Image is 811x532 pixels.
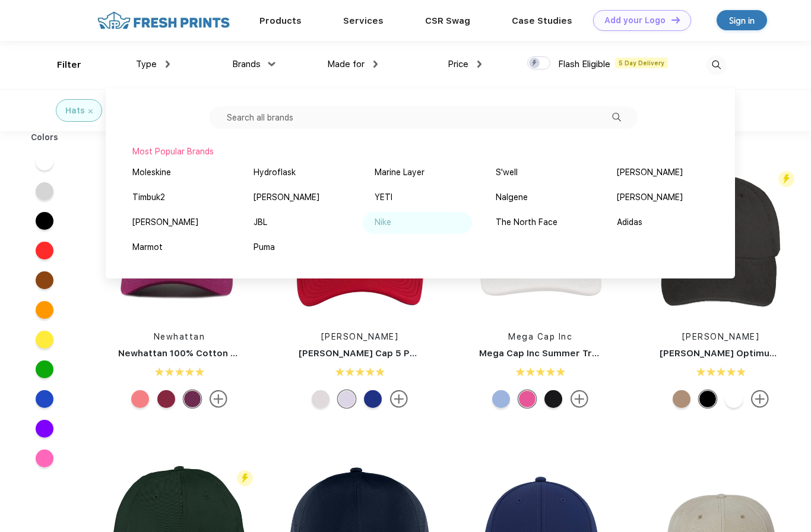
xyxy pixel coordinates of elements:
img: dropdown.png [477,61,481,68]
div: Timbuk2 [132,191,165,204]
a: [PERSON_NAME] [321,332,399,341]
div: Black [699,390,717,408]
a: [PERSON_NAME] [682,332,760,341]
div: Hydroflask [254,166,296,179]
div: Moleskine [132,166,171,179]
div: [PERSON_NAME] [254,191,319,204]
div: The North Face [496,216,557,229]
span: Type [136,59,157,69]
div: Colors [22,131,68,144]
a: Products [259,15,302,26]
a: Mega Cap Inc Summer Trucker Cap [479,348,638,359]
img: desktop_search.svg [707,55,726,75]
img: more.svg [751,390,769,408]
div: Adidas [617,216,642,229]
span: Made for [327,59,365,69]
img: dropdown.png [166,61,170,68]
div: Nalgene [496,191,528,204]
div: Filter [57,58,81,72]
img: more.svg [571,390,588,408]
img: DT [671,17,680,23]
a: Mega Cap Inc [508,332,572,341]
a: Newhattan [154,332,205,341]
span: Flash Eligible [558,59,610,69]
img: more.svg [390,390,408,408]
span: 5 Day Delivery [615,58,668,68]
div: White Coral [131,390,149,408]
img: fo%20logo%202.webp [94,10,233,31]
div: Puma [254,241,275,254]
div: Sign in [729,14,755,27]
div: Royal [364,390,382,408]
div: Red Wht Red [338,390,356,408]
div: White With Sky [492,390,510,408]
div: JBL [254,216,267,229]
a: Sign in [717,10,767,30]
div: [PERSON_NAME] [617,166,683,179]
img: filter_cancel.svg [88,109,93,113]
div: [PERSON_NAME] [617,191,683,204]
img: flash_active_toggle.svg [778,171,794,187]
input: Search all brands [209,106,638,129]
span: Price [448,59,468,69]
img: func=resize&h=266 [100,161,258,319]
div: Marine Layer [375,166,424,179]
img: more.svg [210,390,227,408]
div: Nike [375,216,391,229]
img: dropdown.png [373,61,378,68]
div: White [725,390,743,408]
div: [PERSON_NAME] [132,216,198,229]
div: White With White With Black [544,390,562,408]
a: [PERSON_NAME] Cap 5 Panel Mid Profile Mesh Back Trucker Hat [299,348,588,359]
img: dropdown.png [268,62,275,66]
div: Most Popular Brands [132,145,708,158]
div: White Burgundy [157,390,175,408]
div: YETI [375,191,392,204]
div: Add your Logo [604,15,666,26]
a: Newhattan 100% Cotton Stone Washed Cap [118,348,316,359]
span: Brands [232,59,261,69]
div: Marmot [132,241,163,254]
img: flash_active_toggle.svg [237,470,253,486]
div: White Mulberry [183,390,201,408]
div: Mrn Wht Mrn [312,390,330,408]
div: White With White With Magenta [518,390,536,408]
div: Mississippi Mud [673,390,690,408]
div: S'well [496,166,518,179]
img: filter_dropdown_search.svg [612,113,621,122]
div: Hats [65,104,85,117]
